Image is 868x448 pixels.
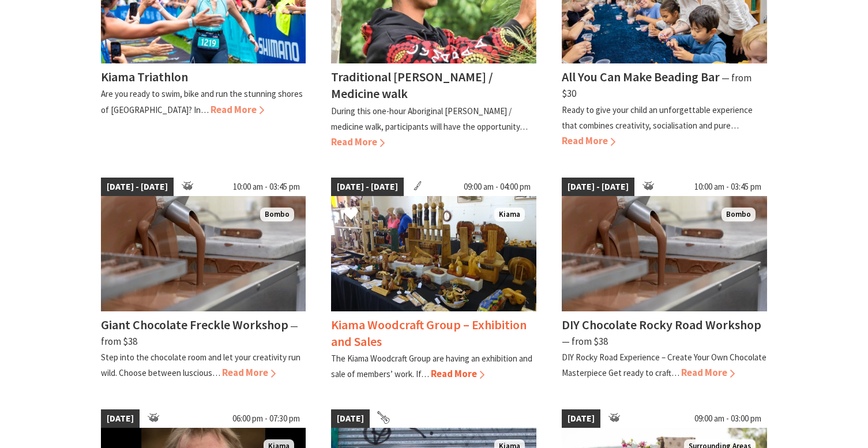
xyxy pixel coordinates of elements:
[458,178,536,196] span: 09:00 am - 04:00 pm
[101,178,306,382] a: [DATE] - [DATE] 10:00 am - 03:45 pm The Treat Factory Chocolate Production Bombo Giant Chocolate ...
[101,178,174,196] span: [DATE] - [DATE]
[562,317,761,333] h4: DIY Chocolate Rocky Road Workshop
[681,366,735,379] span: Read More
[431,367,484,380] span: Read More
[227,178,306,196] span: 10:00 am - 03:45 pm
[331,317,527,349] h4: Kiama Woodcraft Group – Exhibition and Sales
[689,409,767,428] span: 09:00 am - 03:00 pm
[101,88,303,115] p: Are you ready to swim, bike and run the stunning shores of [GEOGRAPHIC_DATA]? In…
[562,178,767,382] a: [DATE] - [DATE] 10:00 am - 03:45 pm Chocolate Production. The Treat Factory Bombo DIY Chocolate R...
[331,196,536,311] img: The wonders of wood
[562,352,766,378] p: DIY Rocky Road Experience – Create Your Own Chocolate Masterpiece Get ready to craft…
[331,178,536,382] a: [DATE] - [DATE] 09:00 am - 04:00 pm The wonders of wood Kiama Kiama Woodcraft Group – Exhibition ...
[562,178,634,196] span: [DATE] - [DATE]
[260,208,294,222] span: Bombo
[101,352,300,378] p: Step into the chocolate room and let your creativity run wild. Choose between luscious…
[562,69,720,85] h4: All You Can Make Beading Bar
[101,196,306,311] img: The Treat Factory Chocolate Production
[562,335,608,348] span: ⁠— from $38
[227,409,306,428] span: 06:00 pm - 07:30 pm
[494,208,525,222] span: Kiama
[331,106,528,132] p: During this one-hour Aboriginal [PERSON_NAME] / medicine walk, participants will have the opportu...
[689,178,767,196] span: 10:00 am - 03:45 pm
[562,196,767,311] img: Chocolate Production. The Treat Factory
[332,195,370,234] button: Click to Favourite Kiama Woodcraft Group – Exhibition and Sales
[101,317,288,333] h4: Giant Chocolate Freckle Workshop
[101,409,140,428] span: [DATE]
[562,134,615,147] span: Read More
[331,353,532,379] p: The Kiama Woodcraft Group are having an exhibition and sale of members’ work. If…
[222,366,276,379] span: Read More
[562,104,753,131] p: Ready to give your child an unforgettable experience that combines creativity, socialisation and ...
[562,409,600,428] span: [DATE]
[211,103,264,116] span: Read More
[101,319,298,348] span: ⁠— from $38
[331,69,493,101] h4: Traditional [PERSON_NAME] / Medicine walk
[331,135,385,148] span: Read More
[101,69,188,85] h4: Kiama Triathlon
[331,409,370,428] span: [DATE]
[331,178,404,196] span: [DATE] - [DATE]
[722,208,756,222] span: Bombo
